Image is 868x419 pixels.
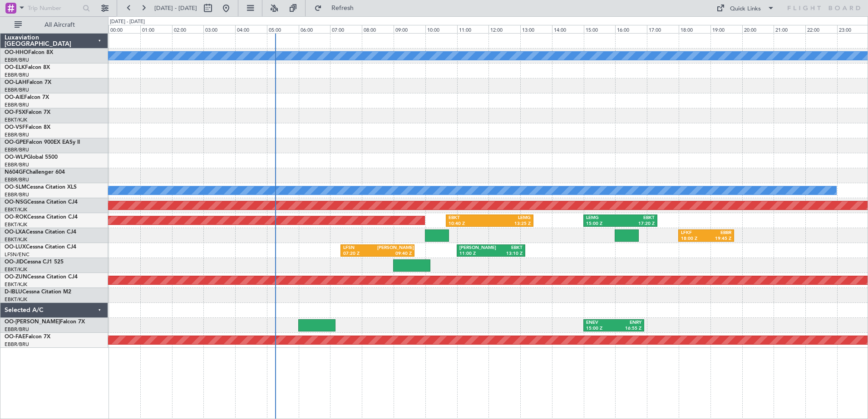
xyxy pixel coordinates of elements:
[449,215,489,221] div: EBKT
[343,251,378,257] div: 07:20 Z
[5,191,29,198] a: EBBR/BRU
[742,25,774,33] div: 20:00
[457,25,489,33] div: 11:00
[730,5,761,14] div: Quick Links
[5,244,26,250] span: OO-LUX
[5,65,50,70] a: OO-ELKFalcon 8X
[586,326,614,332] div: 15:00 Z
[394,25,425,33] div: 09:00
[706,236,731,242] div: 19:45 Z
[586,320,614,326] div: ENEV
[706,230,731,236] div: EBBR
[491,245,523,251] div: EBKT
[377,245,412,251] div: [PERSON_NAME]
[520,25,552,33] div: 13:00
[5,214,27,220] span: OO-ROK
[552,25,584,33] div: 14:00
[488,25,520,33] div: 12:00
[5,229,26,235] span: OO-LXA
[620,215,655,221] div: EBKT
[449,221,489,227] div: 10:40 Z
[489,215,530,221] div: LEMG
[5,319,60,325] span: OO-[PERSON_NAME]
[5,87,29,93] a: EBBR/BRU
[5,140,80,145] a: OO-GPEFalcon 900EX EASy II
[5,206,27,213] a: EBKT/KJK
[5,229,76,235] a: OO-LXACessna Citation CJ4
[154,4,197,12] span: [DATE] - [DATE]
[774,25,805,33] div: 21:00
[5,259,64,265] a: OO-JIDCessna CJ1 525
[324,5,362,11] span: Refresh
[5,72,29,78] a: EBBR/BRU
[5,200,27,205] span: OO-NSG
[5,117,27,123] a: EBKT/KJK
[5,319,85,325] a: OO-[PERSON_NAME]Falcon 7X
[310,1,365,15] button: Refresh
[5,251,30,258] a: LFSN/ENC
[140,25,172,33] div: 01:00
[491,251,523,257] div: 13:10 Z
[5,185,77,190] a: OO-SLMCessna Citation XLS
[5,110,25,115] span: OO-FSX
[805,25,837,33] div: 22:00
[10,18,99,32] button: All Aircraft
[5,176,29,183] a: EBBR/BRU
[586,221,621,227] div: 15:00 Z
[5,259,24,265] span: OO-JID
[712,1,779,15] button: Quick Links
[5,80,26,85] span: OO-LAH
[5,281,27,288] a: EBKT/KJK
[710,25,742,33] div: 19:00
[5,185,26,190] span: OO-SLM
[172,25,204,33] div: 02:00
[5,50,53,55] a: OO-HHOFalcon 8X
[362,25,394,33] div: 08:00
[5,296,27,303] a: EBKT/KJK
[5,289,22,295] span: D-IBLU
[681,230,706,236] div: LFKF
[5,214,78,220] a: OO-ROKCessna Citation CJ4
[615,25,647,33] div: 16:00
[235,25,267,33] div: 04:00
[299,25,330,33] div: 06:00
[586,215,621,221] div: LEMG
[5,244,76,250] a: OO-LUXCessna Citation CJ4
[614,320,641,326] div: ENRY
[24,22,96,28] span: All Aircraft
[5,236,27,243] a: EBKT/KJK
[5,170,65,175] a: N604GFChallenger 604
[489,221,530,227] div: 13:25 Z
[5,125,50,130] a: OO-VSFFalcon 8X
[5,334,50,340] a: OO-FAEFalcon 7X
[459,251,491,257] div: 11:00 Z
[5,50,28,55] span: OO-HHO
[5,140,26,145] span: OO-GPE
[5,266,27,273] a: EBKT/KJK
[5,221,27,228] a: EBKT/KJK
[28,1,80,15] input: Trip Number
[5,95,24,100] span: OO-AIE
[203,25,235,33] div: 03:00
[679,25,710,33] div: 18:00
[330,25,362,33] div: 07:00
[425,25,457,33] div: 10:00
[584,25,616,33] div: 15:00
[647,25,679,33] div: 17:00
[5,200,78,205] a: OO-NSGCessna Citation CJ4
[614,326,641,332] div: 16:55 Z
[5,155,58,160] a: OO-WLPGlobal 5500
[110,18,145,26] div: [DATE] - [DATE]
[5,80,51,85] a: OO-LAHFalcon 7X
[620,221,655,227] div: 17:20 Z
[5,110,50,115] a: OO-FSXFalcon 7X
[5,102,29,108] a: EBBR/BRU
[5,274,27,280] span: OO-ZUN
[5,95,49,100] a: OO-AIEFalcon 7X
[5,125,25,130] span: OO-VSF
[5,341,29,348] a: EBBR/BRU
[5,132,29,138] a: EBBR/BRU
[5,170,26,175] span: N604GF
[681,236,706,242] div: 18:00 Z
[5,274,78,280] a: OO-ZUNCessna Citation CJ4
